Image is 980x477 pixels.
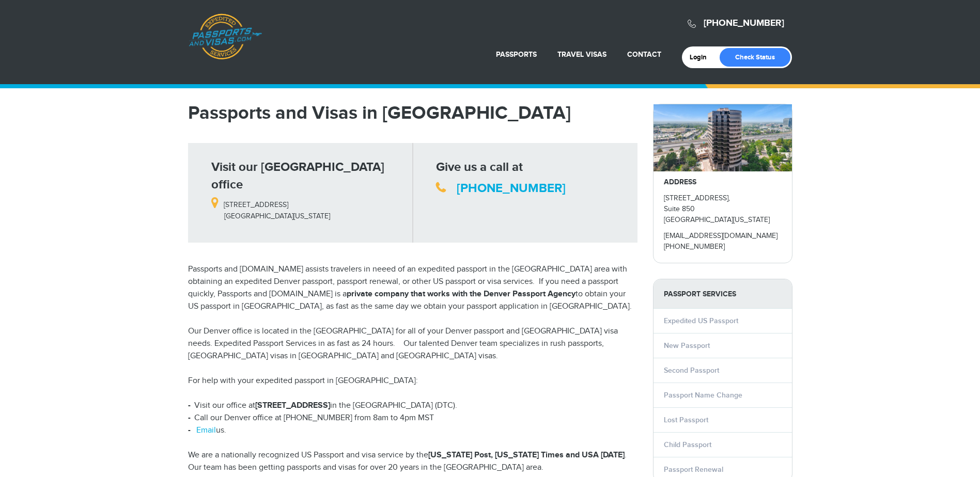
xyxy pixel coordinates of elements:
strong: Give us a call at [436,160,523,174]
a: Passport Name Change [664,391,742,400]
strong: ADDRESS [664,178,696,186]
li: Call our Denver office at [PHONE_NUMBER] from 8am to 4pm MST [188,412,637,424]
a: Travel Visas [557,50,606,59]
strong: Visit our [GEOGRAPHIC_DATA] office [211,160,384,192]
a: Contact [627,50,661,59]
strong: private company that works with the Denver Passport Agency [347,289,575,299]
p: [PHONE_NUMBER] [664,242,782,252]
a: Login [690,53,714,61]
a: New Passport [664,341,710,350]
p: Passports and [DOMAIN_NAME] assists travelers in neeed of an expedited passport in the [GEOGRAPHI... [188,263,637,313]
li: us. [188,424,637,437]
a: Passport Renewal [664,465,723,474]
li: Visit our office at in the [GEOGRAPHIC_DATA] (DTC). [188,400,637,412]
a: Email [196,425,216,435]
strong: [US_STATE] Post, [US_STATE] Times and USA [DATE] [428,450,625,460]
a: Passports & [DOMAIN_NAME] [189,13,262,60]
a: [EMAIL_ADDRESS][DOMAIN_NAME] [664,232,777,240]
h1: Passports and Visas in [GEOGRAPHIC_DATA] [188,104,637,122]
a: Second Passport [664,366,719,375]
p: [STREET_ADDRESS], Suite 850 [GEOGRAPHIC_DATA][US_STATE] [664,193,782,226]
p: [STREET_ADDRESS] [GEOGRAPHIC_DATA][US_STATE] [211,194,405,221]
strong: PASSPORT SERVICES [654,279,792,309]
img: passportsandvisas_denver_5251_dtc_parkway_-_28de80_-_029b8f063c7946511503b0bb3931d518761db640.jpg [654,104,792,171]
p: Our Denver office is located in the [GEOGRAPHIC_DATA] for all of your Denver passport and [GEOGRA... [188,325,637,362]
a: Passports [496,50,537,59]
p: We are a nationally recognized US Passport and visa service by the . Our team has been getting pa... [188,449,637,474]
a: Child Passport [664,440,711,449]
a: Check Status [720,48,790,67]
a: [PHONE_NUMBER] [704,18,784,29]
p: For help with your expedited passport in [GEOGRAPHIC_DATA]: [188,375,637,387]
a: Lost Passport [664,416,708,424]
a: [PHONE_NUMBER] [457,181,566,196]
a: Expedited US Passport [664,316,738,325]
strong: [STREET_ADDRESS] [255,401,330,410]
